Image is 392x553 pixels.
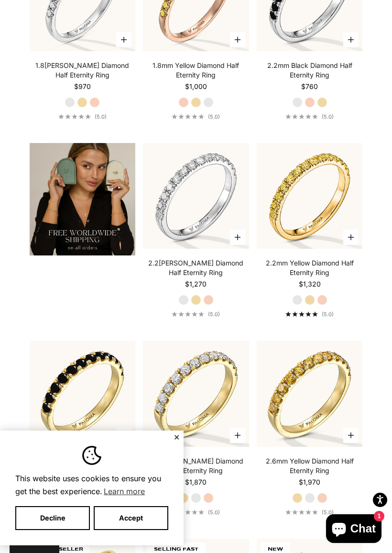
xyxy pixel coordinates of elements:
div: 5.0 out of 5.0 stars [58,114,91,119]
span: This website uses cookies to ensure you get the best experience. [15,473,168,498]
span: (5.0) [322,311,334,318]
div: 5.0 out of 5.0 stars [172,114,204,119]
a: 5.0 out of 5.0 stars(5.0) [285,113,334,120]
div: 5.0 out of 5.0 stars [172,311,204,317]
span: (5.0) [95,113,107,120]
a: 2.6[PERSON_NAME] Diamond Half Eternity Ring [143,456,249,476]
span: (5.0) [208,113,220,120]
img: #YellowGold [257,143,363,249]
span: (5.0) [208,509,220,516]
a: 5.0 out of 5.0 stars(5.0) [172,509,220,516]
a: Learn more [102,484,146,498]
button: Accept [94,506,168,530]
sale-price: $1,270 [185,279,207,289]
div: 5.0 out of 5.0 stars [285,509,318,515]
img: #YellowGold [257,341,363,447]
div: 5.0 out of 5.0 stars [285,114,318,119]
div: 5.0 out of 5.0 stars [172,509,204,515]
sale-price: $1,320 [299,279,321,289]
sale-price: $970 [74,82,91,91]
a: 5.0 out of 5.0 stars(5.0) [285,509,334,516]
a: 5.0 out of 5.0 stars(5.0) [172,311,220,318]
a: 2.2mm Yellow Diamond Half Eternity Ring [257,258,363,277]
div: 5.0 out of 5.0 stars [285,311,318,317]
button: Close [174,434,180,440]
a: 2.2[PERSON_NAME] Diamond Half Eternity Ring [143,258,249,277]
inbox-online-store-chat: Shopify online store chat [323,514,384,545]
a: 1.8mm Yellow Diamond Half Eternity Ring [143,61,249,80]
span: (5.0) [322,113,334,120]
img: Cookie banner [82,446,101,465]
a: 5.0 out of 5.0 stars(5.0) [285,311,334,318]
a: 1.8[PERSON_NAME] Diamond Half Eternity Ring [30,61,136,80]
a: 2.2mm Black Diamond Half Eternity Ring [257,61,363,80]
sale-price: $1,970 [299,477,320,487]
sale-price: $1,870 [185,477,207,487]
img: #WhiteGold [143,143,249,249]
a: 5.0 out of 5.0 stars(5.0) [172,113,220,120]
span: (5.0) [322,509,334,516]
span: (5.0) [208,311,220,318]
img: #YellowGold [143,341,249,447]
sale-price: $1,000 [185,82,207,91]
a: 5.0 out of 5.0 stars(5.0) [58,113,107,120]
sale-price: $760 [301,82,318,91]
a: 2.6mm Yellow Diamond Half Eternity Ring [257,456,363,476]
img: #YellowGold [30,341,136,447]
button: Decline [15,506,90,530]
